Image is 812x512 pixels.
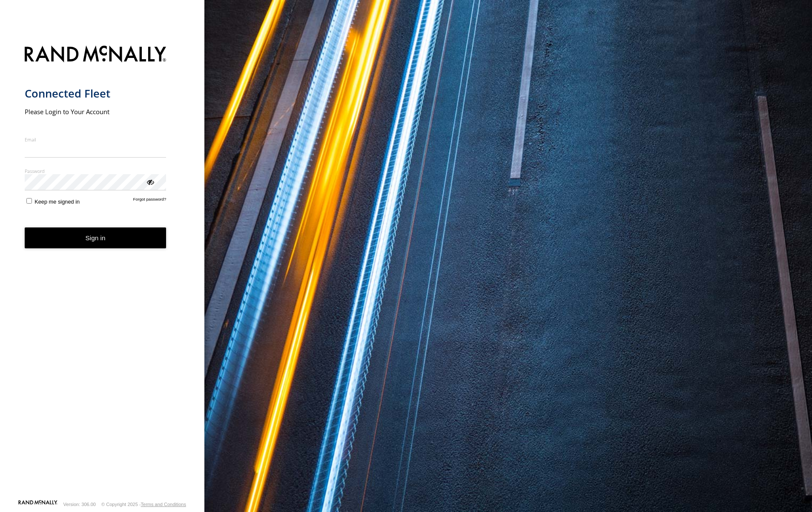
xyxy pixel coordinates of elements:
a: Terms and Conditions [141,502,186,507]
div: Version: 306.00 [63,502,96,507]
h1: Connected Fleet [25,86,166,101]
div: ViewPassword [146,177,154,186]
h2: Please Login to Your Account [25,107,166,116]
button: Sign in [25,227,166,248]
label: Password [25,168,166,174]
a: Visit our Website [18,500,57,509]
form: main [25,40,180,499]
span: Keep me signed in [34,198,80,205]
img: Rand McNally [25,44,166,66]
div: © Copyright 2025 - [101,502,186,507]
input: Keep me signed in [26,198,32,204]
label: Email [25,136,166,143]
a: Forgot password? [133,197,166,205]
